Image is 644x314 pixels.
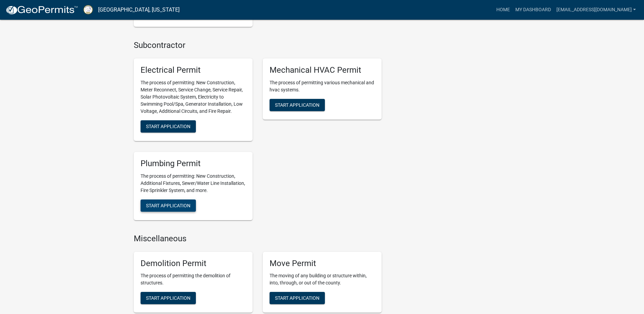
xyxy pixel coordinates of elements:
[270,79,375,93] p: The process of permitting various mechanical and hvac systems.
[141,159,246,169] h5: Plumbing Permit
[141,272,246,286] p: The process of permitting the demolition of structures.
[494,3,513,16] a: Home
[270,259,375,268] h5: Move Permit
[554,3,639,16] a: [EMAIL_ADDRESS][DOMAIN_NAME]
[270,99,325,111] button: Start Application
[141,199,196,212] button: Start Application
[270,65,375,75] h5: Mechanical HVAC Permit
[275,102,319,108] span: Start Application
[270,272,375,286] p: The moving of any building or structure within, into, through, or out of the county.
[275,295,319,301] span: Start Application
[146,295,190,301] span: Start Application
[270,292,325,304] button: Start Application
[84,5,93,14] img: Putnam County, Georgia
[141,79,246,115] p: The process of permitting: New Construction, Meter Reconnect, Service Change, Service Repair, Sol...
[146,203,190,208] span: Start Application
[141,120,196,133] button: Start Application
[98,4,180,16] a: [GEOGRAPHIC_DATA], [US_STATE]
[141,292,196,304] button: Start Application
[141,65,246,75] h5: Electrical Permit
[513,3,554,16] a: My Dashboard
[141,259,246,268] h5: Demolition Permit
[141,173,246,194] p: The process of permitting: New Construction, Additional Fixtures, Sewer/Water Line Installation, ...
[146,124,190,129] span: Start Application
[134,234,382,244] h4: Miscellaneous
[134,40,382,50] h4: Subcontractor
